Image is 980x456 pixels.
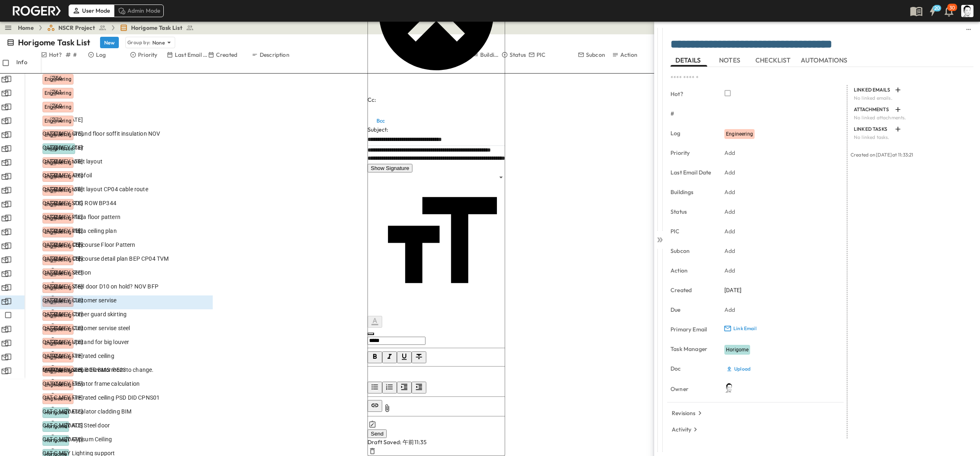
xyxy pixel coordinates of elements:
[367,351,382,363] button: Format text as bold. Shortcut: Ctrl+B
[397,385,412,393] span: Indent (Tab)
[854,114,969,121] p: No linked attachments.
[724,227,735,235] p: Add
[670,149,713,157] p: Priority
[670,385,713,393] p: Owner
[854,87,891,93] p: LINKED EMAILS
[367,172,518,316] div: Font Size
[724,383,734,393] img: Profile Picture
[175,51,208,59] p: Last Email Date
[42,255,169,263] span: CAT-C MEY Concourse detail plan BEP CP04 TVM
[670,247,713,255] p: Subcon
[670,129,713,137] p: Log
[397,351,412,363] button: Format text underlined. Shortcut: Ctrl+U
[73,51,77,59] p: #
[367,420,377,429] button: Add Template
[668,424,703,435] button: Activity
[854,106,891,113] p: ATTACHMENTS
[42,366,126,374] span: CAT-C MEY Scenic Elevator PE23
[382,382,397,393] button: Ordered List
[726,347,748,353] span: Horigome
[42,241,136,249] span: CAT-C MEY Concourse Floor Pattern
[719,56,742,64] span: NOTES
[724,208,735,216] p: Add
[755,56,793,64] span: CHECKLIST
[801,56,849,64] span: AUTOMATIONS
[18,37,90,48] p: Horigome Task List
[670,306,713,314] p: Due
[367,116,394,125] button: Bcc
[42,324,130,332] span: CAT-C MEY Customer servise steel
[367,164,412,172] button: Show Signature
[934,5,940,11] h6: 20
[367,404,382,411] span: Insert Link (Ctrl + K)
[42,310,127,318] span: CAT-C MEY Corner guard skirting
[412,355,426,362] span: Strikethrough
[58,24,95,32] span: NSCR Project
[721,324,759,334] button: Link Email
[42,227,117,235] span: CAT-C MEY Plaza ceiling plan
[724,168,735,177] p: Add
[670,188,713,196] p: Buildings
[127,38,151,47] p: Group by:
[382,385,397,393] span: Ordered List (Ctrl + Shift + 7)
[510,51,526,59] p: Status
[367,385,382,393] span: Unordered List (Ctrl + Shift + 8)
[42,393,160,402] span: CAT-C MEY Fire rated ceiling PSD DID CPNS01
[670,345,713,353] p: Task Manager
[367,355,382,362] span: Bold (Ctrl+B)
[726,131,753,137] span: Engineering
[371,306,508,313] span: Font Size
[138,51,157,59] p: Priority
[670,110,713,118] p: #
[114,4,164,17] div: Admin Mode
[724,247,735,255] p: Add
[412,382,426,393] button: Outdent
[367,400,382,412] button: Insert Link
[672,425,691,434] p: Activity
[382,355,397,362] span: Italic (Ctrl+I)
[724,188,735,196] p: Add
[382,351,397,363] button: Format text as italic. Shortcut: Ctrl+I
[854,126,891,132] p: LINKED TASKS
[42,130,160,138] span: CAT-C MEY Ground floor soffit insulation NOV
[42,185,148,193] span: CAT-C MEY toilet layout CP04 cable route
[42,213,120,221] span: CAT-C MEY Plaza floor pattern
[675,56,702,64] span: DETAILS
[367,96,505,104] div: Cc:
[724,149,735,157] p: Add
[16,51,41,74] div: Info
[42,338,129,346] span: CAT-C MEY Upstand for big louver
[49,51,62,59] p: Hot?
[670,266,713,275] p: Action
[851,152,913,158] span: Created on [DATE] at 11:33:21
[42,352,114,360] span: CAT-C MEY Fire rated ceiling
[42,435,112,443] span: CAT-C MEY Gypsum Ceiling
[42,282,158,291] span: CAT-C MEY Steel door D10 on hold? NOV BFP
[412,351,426,363] button: Format text as strikethrough
[42,380,140,388] span: CAT-C MEY Elevator frame calculation
[854,134,969,141] p: No linked tasks.
[670,168,713,177] p: Last Email Date
[670,227,713,235] p: PIC
[724,286,742,294] span: [DATE]
[367,320,382,327] span: Color
[131,24,183,32] span: Horigome Task List
[668,407,707,419] button: Revisions
[961,5,973,17] img: Profile Picture
[42,296,116,304] span: CAT-C MEY Customer servise
[670,286,713,294] p: Created
[100,37,119,48] button: New
[397,382,412,393] button: Indent
[537,51,546,59] p: PIC
[216,51,237,59] p: Created
[367,370,518,382] div: ​
[42,199,116,207] span: CAT-C MEY SOG ROW BP344
[724,266,735,275] p: Add
[18,24,199,32] nav: breadcrumbs
[52,380,62,388] span: 950
[724,363,752,376] button: Upload
[382,403,392,413] button: Add Attachments
[670,90,713,98] p: Hot?
[397,355,412,362] span: Underline (Ctrl+U)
